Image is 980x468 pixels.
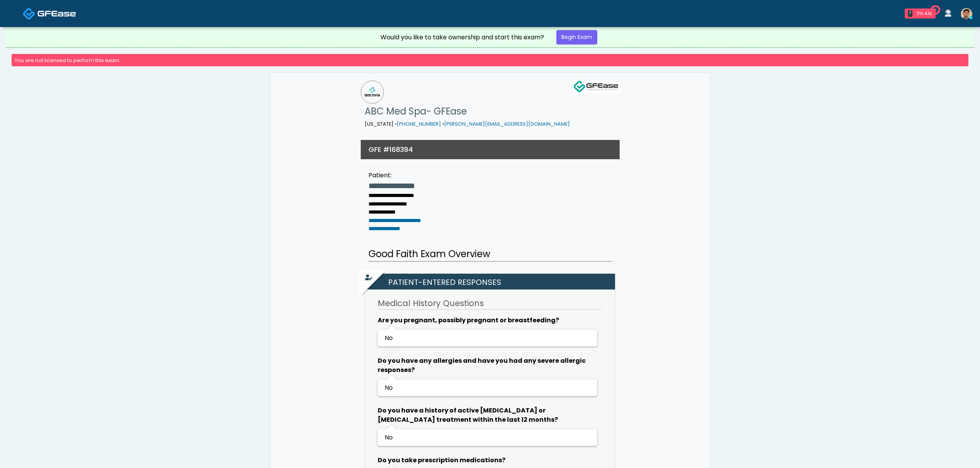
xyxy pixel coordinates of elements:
h2: Good Faith Exam Overview [368,247,612,262]
div: 2 [908,10,912,17]
div: Would you like to take ownership and start this exam? [380,33,544,42]
span: • [442,121,444,127]
h2: Patient-entered Responses [369,274,615,290]
a: [PHONE_NUMBER] [397,121,441,127]
span: No [385,433,393,442]
b: Do you have a history of active [MEDICAL_DATA] or [MEDICAL_DATA] treatment within the last 12 mon... [378,406,558,424]
b: Do you have any allergies and have you had any severe allergic responses? [378,356,586,374]
img: GFEase Logo [573,81,619,93]
div: Patient: [368,171,421,180]
span: • [395,121,397,127]
img: ABC Med Spa- GFEase [361,81,384,104]
span: No [385,333,393,342]
img: Docovia [37,10,76,17]
h1: ABC Med Spa- GFEase [365,104,570,119]
a: [PERSON_NAME][EMAIL_ADDRESS][DOMAIN_NAME] [444,121,570,127]
a: 2 1m 41s [900,5,940,22]
h3: GFE #168394 [368,145,413,154]
small: You are not licensed to perform this exam. [15,57,120,64]
small: [US_STATE] [365,121,570,127]
img: Docovia [23,7,35,20]
a: Docovia [23,1,76,26]
a: Begin Exam [556,30,597,44]
div: 1m 41s [916,10,933,17]
b: Are you pregnant, possibly pregnant or breastfeeding? [378,316,559,325]
span: No [385,383,393,392]
b: Do you take prescription medications? [378,456,505,465]
h3: Medical History Questions [378,298,602,310]
img: Kenner Medina [961,8,972,20]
